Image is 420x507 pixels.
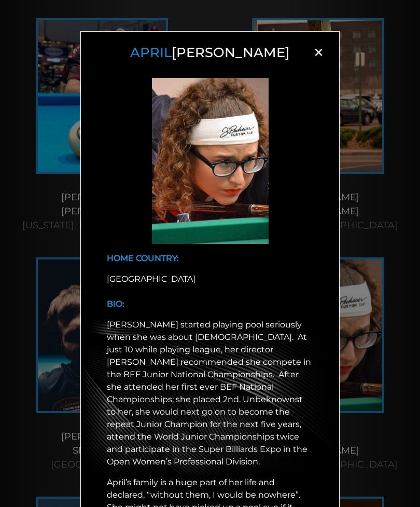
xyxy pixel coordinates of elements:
b: HOME COUNTRY: [107,253,179,263]
span: April [130,44,172,60]
p: [PERSON_NAME] started playing pool seriously when she was about [DEMOGRAPHIC_DATA]. At just 10 wh... [107,319,313,468]
img: April Larson [152,78,269,244]
div: [GEOGRAPHIC_DATA] [107,273,313,285]
h3: [PERSON_NAME] [94,45,326,61]
span: × [311,45,326,60]
b: BIO: [107,299,124,309]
